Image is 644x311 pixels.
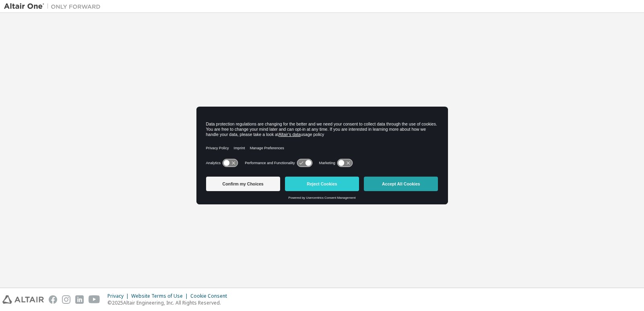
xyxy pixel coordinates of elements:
img: linkedin.svg [75,295,84,304]
p: © 2025 Altair Engineering, Inc. All Rights Reserved. [107,299,232,306]
img: Altair One [4,2,105,10]
div: Website Terms of Use [131,293,190,299]
div: Cookie Consent [190,293,232,299]
img: instagram.svg [62,295,70,304]
img: altair_logo.svg [2,295,44,304]
img: youtube.svg [89,295,100,304]
div: Privacy [107,293,131,299]
img: facebook.svg [49,295,57,304]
